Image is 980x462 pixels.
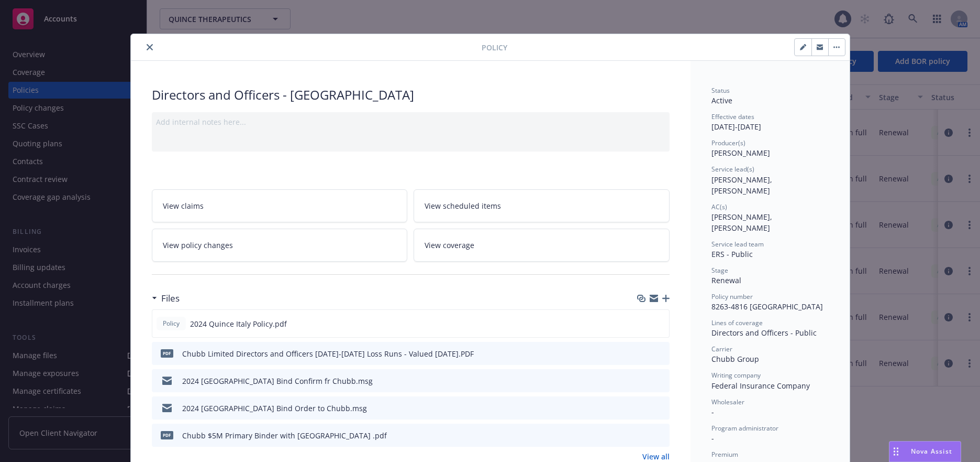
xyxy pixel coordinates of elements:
button: download file [639,348,648,359]
span: Service lead(s) [711,165,754,174]
a: View all [642,451,670,462]
a: View policy changes [152,229,408,262]
span: Directors and Officers - Public [711,328,817,338]
span: [PERSON_NAME], [PERSON_NAME] [711,175,774,196]
button: Nova Assist [889,441,961,462]
div: Add internal notes here... [156,116,665,127]
button: preview file [655,318,665,329]
div: [DATE] - [DATE] [711,112,829,132]
button: download file [639,318,647,329]
div: Files [152,292,180,305]
span: [PERSON_NAME], [PERSON_NAME] [711,212,774,233]
span: Producer(s) [711,138,745,147]
div: 2024 [GEOGRAPHIC_DATA] Bind Order to Chubb.msg [182,403,367,414]
button: preview file [656,403,665,414]
span: Writing company [711,371,761,380]
button: download file [639,403,648,414]
span: AC(s) [711,202,727,211]
span: Policy number [711,292,753,301]
span: Active [711,95,732,105]
span: ERS - Public [711,249,753,259]
span: View policy changes [163,240,233,251]
span: Lines of coverage [711,318,763,327]
span: Program administrator [711,424,778,433]
span: [PERSON_NAME] [711,148,770,158]
span: Wholesaler [711,397,744,406]
span: Chubb Group [711,354,759,364]
span: Carrier [711,345,732,353]
button: preview file [656,375,665,386]
span: 8263-4816 [GEOGRAPHIC_DATA] [711,302,823,311]
span: Stage [711,266,728,275]
div: Chubb Limited Directors and Officers [DATE]-[DATE] Loss Runs - Valued [DATE].PDF [182,348,474,359]
div: 2024 [GEOGRAPHIC_DATA] Bind Confirm fr Chubb.msg [182,375,373,386]
span: Federal Insurance Company [711,381,810,391]
a: View claims [152,189,408,222]
button: preview file [656,430,665,441]
span: - [711,407,714,417]
span: Policy [482,42,507,53]
div: Directors and Officers - [GEOGRAPHIC_DATA] [152,86,670,104]
span: View scheduled items [425,200,501,211]
span: Effective dates [711,112,754,121]
div: Drag to move [889,442,903,461]
span: View claims [163,200,204,211]
span: Service lead team [711,240,764,249]
button: close [143,41,156,53]
span: Policy [161,319,182,328]
button: preview file [656,348,665,359]
span: Status [711,86,730,95]
h3: Files [161,292,180,305]
span: View coverage [425,240,474,251]
span: - [711,433,714,443]
button: download file [639,430,648,441]
span: Premium [711,450,738,459]
span: PDF [161,349,173,357]
button: download file [639,375,648,386]
a: View coverage [414,229,670,262]
a: View scheduled items [414,189,670,222]
span: Nova Assist [911,447,952,456]
span: pdf [161,431,173,439]
span: Renewal [711,275,741,285]
span: 2024 Quince Italy Policy.pdf [190,318,287,329]
div: Chubb $5M Primary Binder with [GEOGRAPHIC_DATA] .pdf [182,430,387,441]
